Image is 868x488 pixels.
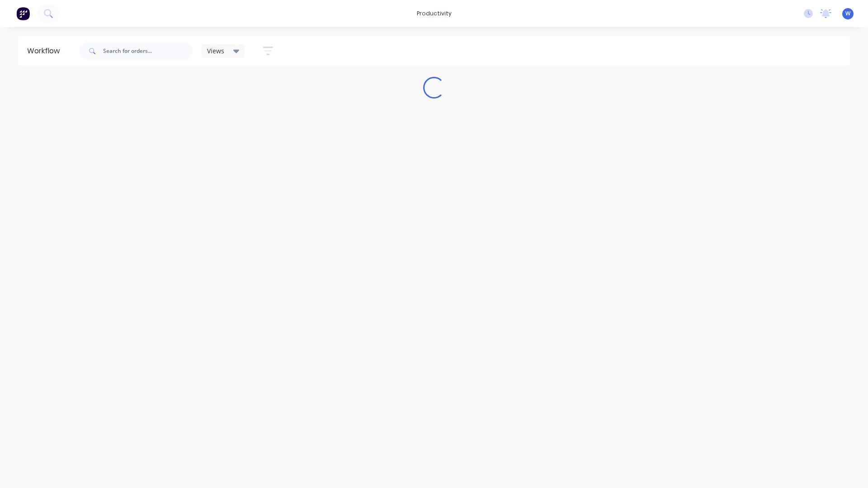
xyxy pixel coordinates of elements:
[207,46,224,56] span: Views
[412,7,456,20] div: productivity
[845,9,850,18] span: W
[16,7,30,20] img: Factory
[27,46,64,56] div: Workflow
[103,42,193,60] input: Search for orders...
